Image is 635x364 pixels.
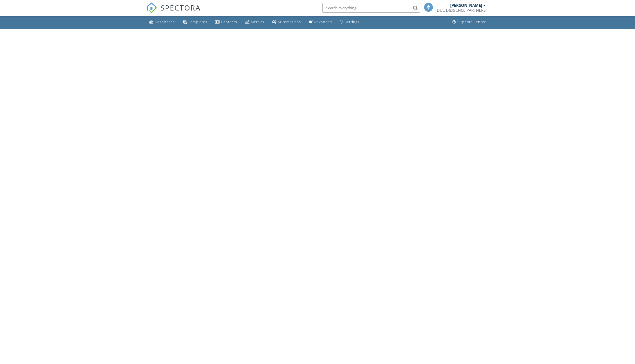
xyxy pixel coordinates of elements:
a: Automations (Basic) [270,18,303,27]
div: Advanced [314,20,332,24]
a: Contacts [213,18,239,27]
div: Metrics [251,20,264,24]
a: Metrics [243,18,266,27]
span: SPECTORA [161,2,201,13]
div: Support Center [457,20,486,24]
img: The Best Home Inspection Software - Spectora [146,2,157,13]
a: Advanced [307,18,334,27]
a: Dashboard [147,18,177,27]
input: Search everything... [322,3,420,13]
a: Support Center [450,18,488,27]
div: Automations [278,20,301,24]
div: Contacts [221,20,237,24]
div: DUE DILIGENCE PARTNERS [437,8,486,13]
div: [PERSON_NAME] [450,3,482,8]
div: Settings [345,20,359,24]
a: Templates [181,18,209,27]
div: Dashboard [155,20,175,24]
div: Templates [188,20,207,24]
a: Settings [338,18,361,27]
a: SPECTORA [146,7,201,17]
